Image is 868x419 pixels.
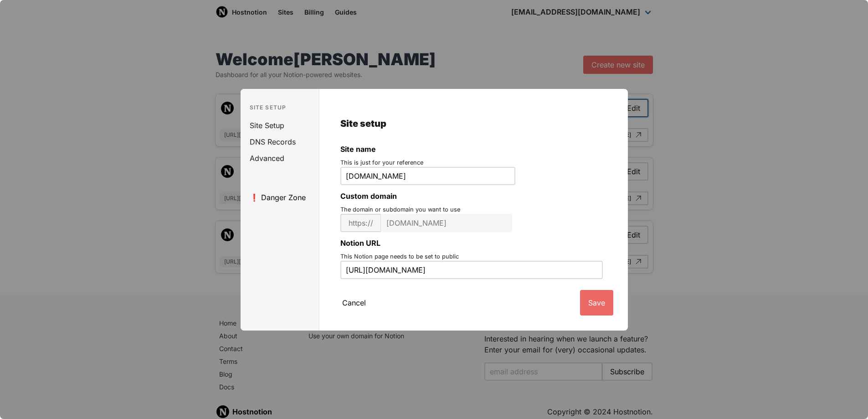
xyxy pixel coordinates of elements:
[340,118,606,129] h4: Site setup
[580,290,613,316] button: Save
[340,191,606,202] label: Custom domain
[340,261,603,279] input: https://www.notion.so/Your-Notion-Page-cb4c63bacd7d420795b7c632d0774a71
[340,238,606,248] label: Notion URL
[244,150,319,166] a: Advanced
[241,103,319,112] p: Site Setup
[244,134,319,150] a: DNS Records
[244,189,319,206] a: ❗️ Danger Zone
[244,117,319,134] a: Site Setup
[334,290,374,316] button: Cancel
[340,158,606,167] p: This is just for your reference
[340,144,606,155] label: Site name
[340,205,606,214] p: The domain or subdomain you want to use
[381,214,512,232] input: yourwebsite.com
[340,252,606,261] p: This Notion page needs to be set to public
